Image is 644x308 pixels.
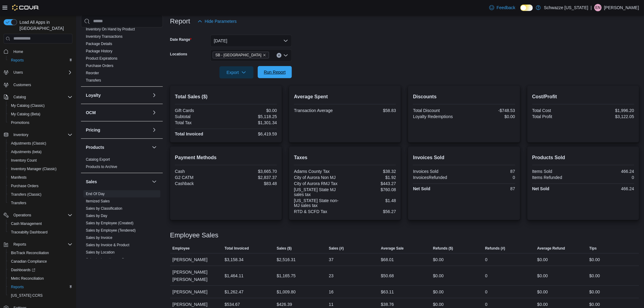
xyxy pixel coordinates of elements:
[11,268,35,272] span: Dashboards
[590,256,600,263] div: $0.00
[11,93,72,101] span: Catalog
[9,292,72,299] span: Washington CCRS
[86,228,136,233] span: Sales by Employee (Tendered)
[532,154,634,161] h2: Products Sold
[11,93,28,101] button: Catalog
[329,246,344,251] span: Sales (#)
[537,246,565,251] span: Average Refund
[227,108,277,113] div: $0.00
[9,275,72,282] span: Metrc Reconciliation
[9,229,50,236] a: Traceabilty Dashboard
[11,149,42,154] span: Adjustments (beta)
[11,58,24,63] span: Reports
[175,108,225,113] div: Gift Cards
[9,174,29,181] a: Manifests
[170,254,222,266] div: [PERSON_NAME]
[294,209,344,214] div: RTD & SCFD Tax
[81,190,163,295] div: Sales
[13,213,31,218] span: Operations
[485,301,488,308] div: 0
[225,301,240,308] div: $534.67
[227,175,277,180] div: $2,837.37
[9,249,51,257] a: BioTrack Reconciliation
[170,232,219,239] h3: Employee Sales
[13,95,26,100] span: Catalog
[170,52,187,57] label: Locations
[86,71,99,75] a: Reorder
[227,169,277,174] div: $3,665.70
[9,119,32,126] a: Promotions
[11,103,45,108] span: My Catalog (Classic)
[86,56,117,61] a: Product Expirations
[11,250,49,255] span: BioTrack Reconciliation
[11,69,72,76] span: Users
[590,246,597,251] span: Tips
[81,156,163,173] div: Products
[9,258,72,265] span: Canadian Compliance
[86,49,112,54] span: Package History
[346,169,396,174] div: $38.32
[86,127,149,133] button: Pricing
[264,69,286,75] span: Run Report
[584,114,634,119] div: $3,122.05
[413,154,515,161] h2: Invoices Sold
[86,56,117,61] span: Product Expirations
[9,57,26,64] a: Reports
[86,110,149,116] button: OCM
[86,127,100,133] h3: Pricing
[86,191,105,196] span: End Of Day
[381,246,404,251] span: Average Sale
[86,250,115,254] a: Sales by Location
[294,198,344,208] div: [US_STATE] State non-MJ sales tax
[294,169,344,174] div: Adams County Tax
[11,192,41,197] span: Transfers (Classic)
[532,186,550,191] strong: Net Sold
[11,131,72,138] span: Inventory
[11,112,40,117] span: My Catalog (Beta)
[6,283,75,291] button: Reports
[584,108,634,113] div: $1,996.20
[413,114,463,119] div: Loyalty Redemptions
[6,165,75,173] button: Inventory Manager (Classic)
[9,165,59,173] a: Inventory Manager (Classic)
[485,288,488,296] div: 0
[219,66,254,79] button: Export
[86,78,101,82] a: Transfers
[86,144,104,150] h3: Products
[1,68,75,77] button: Users
[532,93,634,100] h2: Cost/Profit
[381,288,394,296] div: $63.11
[6,148,75,156] button: Adjustments (beta)
[381,272,394,279] div: $50.68
[210,35,292,47] button: [DATE]
[294,187,344,197] div: [US_STATE] State MJ sales tax
[9,266,38,274] a: Dashboards
[170,286,222,298] div: [PERSON_NAME]
[11,131,31,138] button: Inventory
[9,292,45,299] a: [US_STATE] CCRS
[346,175,396,180] div: $1.92
[6,156,75,165] button: Inventory Count
[86,164,117,169] span: Products to Archive
[13,242,26,247] span: Reports
[86,92,101,98] h3: Loyalty
[381,301,394,308] div: $38.76
[346,181,396,186] div: $443.27
[86,78,101,83] span: Transfers
[11,158,37,163] span: Inventory Count
[11,276,44,281] span: Metrc Reconciliation
[258,66,292,78] button: Run Report
[590,288,600,296] div: $0.00
[1,47,75,56] button: Home
[11,212,34,219] button: Operations
[9,157,72,164] span: Inventory Count
[433,256,444,263] div: $0.00
[86,64,114,68] a: Purchase Orders
[86,243,129,247] span: Sales by Invoice & Product
[1,131,75,139] button: Inventory
[175,181,225,186] div: Cashback
[86,257,128,262] span: Sales by Location per Day
[11,120,30,125] span: Promotions
[277,53,282,58] button: Clear input
[173,246,190,251] span: Employee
